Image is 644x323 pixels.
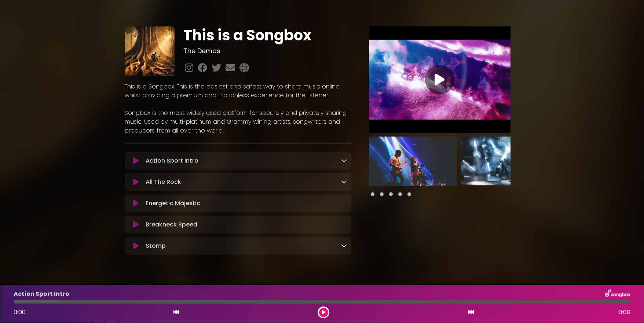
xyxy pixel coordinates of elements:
img: aCQhYPbzQtmD8pIHw81E [125,26,175,76]
h3: The Demos [183,47,351,55]
p: Energetic Majestic [146,199,200,208]
p: Songbox is the most widely used platform for securely and privately sharing music. Used by multi-... [125,109,351,135]
h1: This is a Songbox [183,26,351,44]
p: Stomp [146,242,166,250]
p: Breakneck Speed [146,220,197,229]
p: This is a Songbox. This is the easiest and safest way to share music online whilst providing a pr... [125,82,351,100]
img: Video Thumbnail [369,26,511,133]
p: All The Rock [146,178,181,186]
img: VGKDuGESIqn1OmxWBYqA [369,137,457,186]
img: 5SBxY6KGTbm7tdT8d3UB [461,137,549,186]
p: Action Sport Intro [146,156,198,165]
